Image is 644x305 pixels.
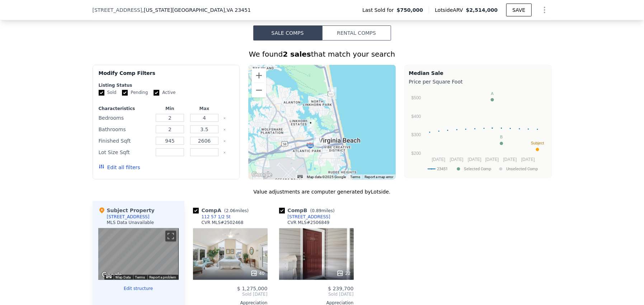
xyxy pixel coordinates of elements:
[202,214,231,220] div: 112 57 1/2 St
[98,207,155,214] div: Subject Property
[116,275,131,280] button: Map Data
[411,95,421,100] text: $500
[253,25,322,40] button: Sale Comps
[99,136,151,146] div: Finished Sqft
[279,207,338,214] div: Comp B
[307,175,346,179] span: Map data ©2025 Google
[223,151,226,154] button: Clear
[450,157,463,162] text: [DATE]
[106,275,111,278] button: Keyboard shortcuts
[99,106,151,111] div: Characteristics
[107,214,150,220] div: [STREET_ADDRESS]
[122,90,148,96] label: Pending
[521,157,535,162] text: [DATE]
[337,270,351,277] div: 22
[252,68,266,83] button: Zoom in
[397,6,423,14] span: $750,000
[99,90,117,96] label: Sold
[411,133,421,138] text: $300
[250,170,274,180] a: Open this area in Google Maps (opens a new window)
[322,25,391,40] button: Rental Comps
[107,220,154,225] div: MLS Data Unavailable
[99,147,151,157] div: Lot Size Sqft
[150,275,177,279] a: Report a problem
[491,91,494,96] text: A
[223,128,226,131] button: Clear
[365,175,394,179] a: Report a map error
[202,220,244,225] div: CVR MLS # 2502468
[226,208,236,213] span: 2.06
[252,83,266,97] button: Zoom out
[466,7,498,13] span: $2,514,000
[279,214,330,220] a: [STREET_ADDRESS]
[435,6,466,14] span: Lotside ARV
[250,270,264,277] div: 40
[93,49,552,59] div: We found that match your search
[279,291,354,297] span: Sold [DATE]
[100,271,124,280] a: Open this area in Google Maps (opens a new window)
[142,6,251,14] span: , [US_STATE][GEOGRAPHIC_DATA]
[154,90,159,96] input: Active
[223,117,226,120] button: Clear
[314,135,321,147] div: 504 Ocean Trace Arch Apt 301
[154,106,185,111] div: Min
[221,208,252,213] span: ( miles)
[93,6,142,14] span: [STREET_ADDRESS]
[464,167,491,171] text: Selected Comp
[288,214,330,220] div: [STREET_ADDRESS]
[485,157,499,162] text: [DATE]
[437,167,448,171] text: 23451
[93,188,552,195] div: Value adjustments are computer generated by Lotside .
[506,4,531,16] button: SAVE
[503,157,517,162] text: [DATE]
[411,114,421,119] text: $400
[99,164,140,171] button: Edit all filters
[297,175,302,178] button: Keyboard shortcuts
[98,286,179,291] button: Edit structure
[99,124,151,134] div: Bathrooms
[362,6,397,14] span: Last Sold for
[100,271,124,280] img: Google
[237,286,268,291] span: $ 1,275,000
[531,141,544,146] text: Subject
[328,286,353,291] span: $ 239,700
[351,175,361,179] a: Terms
[409,77,547,87] div: Price per Square Foot
[193,207,252,214] div: Comp A
[307,208,338,213] span: ( miles)
[506,167,538,171] text: Unselected Comp
[329,87,337,99] div: 112 57 1/2 St
[165,231,176,242] button: Toggle fullscreen view
[98,228,179,280] div: Street View
[537,3,552,17] button: Show Options
[432,157,445,162] text: [DATE]
[409,70,547,77] div: Median Sale
[223,140,226,143] button: Clear
[193,214,231,220] a: 112 57 1/2 St
[500,135,503,139] text: B
[312,208,321,213] span: 0.89
[468,157,481,162] text: [DATE]
[409,87,547,176] svg: A chart.
[307,119,315,132] div: 1329 Chewink Ct
[283,50,311,58] strong: 2 sales
[122,90,128,96] input: Pending
[411,151,421,156] text: $200
[99,90,104,96] input: Sold
[288,220,330,225] div: CVR MLS # 2506849
[154,90,175,96] label: Active
[189,106,220,111] div: Max
[193,291,268,297] span: Sold [DATE]
[99,82,234,88] div: Listing Status
[135,275,145,279] a: Terms
[225,7,251,13] span: , VA 23451
[99,113,151,123] div: Bedrooms
[98,228,179,280] div: Map
[250,170,274,180] img: Google
[99,70,234,82] div: Modify Comp Filters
